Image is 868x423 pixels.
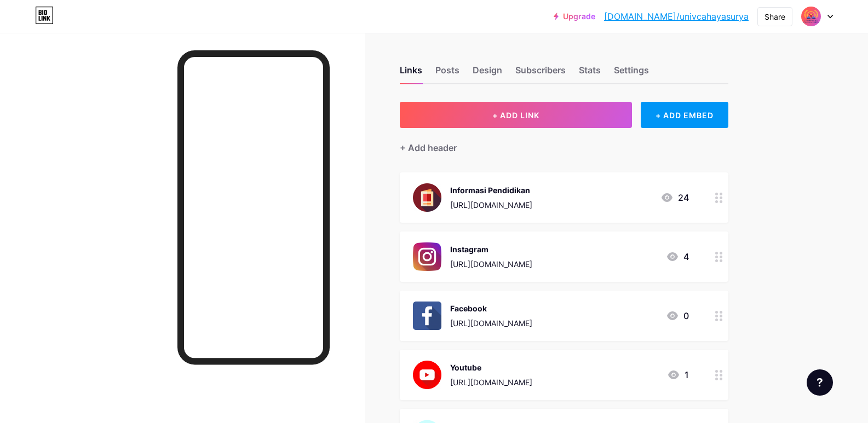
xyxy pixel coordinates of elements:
div: Design [473,63,502,83]
button: + ADD LINK [400,102,633,128]
div: + Add header [400,141,457,154]
a: [DOMAIN_NAME]/univcahayasurya [604,10,749,23]
div: 4 [666,250,689,263]
div: Informasi Pendidikan [450,184,532,196]
div: Youtube [450,362,532,373]
div: [URL][DOMAIN_NAME] [450,376,532,388]
div: Share [764,11,785,22]
div: Links [400,63,422,83]
img: Informasi Pendidikan [413,183,441,212]
img: Youtube [413,361,441,389]
div: Settings [614,63,649,83]
span: + ADD LINK [492,111,539,120]
div: Subscribers [515,63,566,83]
img: Instagram [413,242,441,271]
div: + ADD EMBED [641,102,728,128]
div: [URL][DOMAIN_NAME] [450,258,532,270]
a: Upgrade [554,12,595,21]
div: 1 [667,368,689,381]
div: 24 [660,191,689,204]
div: Stats [579,63,601,83]
img: univcahayasurya [801,6,821,27]
div: [URL][DOMAIN_NAME] [450,317,532,329]
div: Instagram [450,244,532,255]
div: [URL][DOMAIN_NAME] [450,199,532,211]
div: Facebook [450,303,532,314]
img: Facebook [413,302,441,330]
div: Posts [435,63,459,83]
div: 0 [666,309,689,322]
